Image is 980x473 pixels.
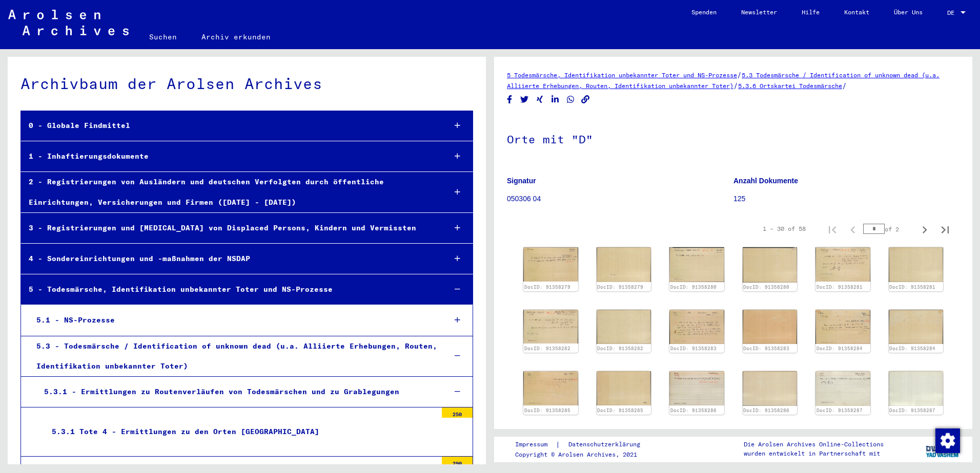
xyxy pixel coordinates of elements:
button: Share on LinkedIn [550,93,561,106]
a: DocID: 91358281 [816,284,863,290]
button: Share on WhatsApp [565,93,576,106]
span: / [842,81,847,90]
span: / [737,70,742,79]
div: 5 - Todesmärsche, Identifikation unbekannter Toter und NS-Prozesse [21,279,438,299]
button: Next page [914,219,935,239]
a: DocID: 91358285 [524,407,570,413]
b: Signatur [507,177,536,185]
a: DocID: 91358280 [743,284,789,290]
button: Share on Xing [535,93,545,106]
img: 001.jpg [523,310,578,344]
img: Arolsen_neg.svg [8,10,129,35]
a: DocID: 91358282 [524,346,570,351]
a: DocID: 91358280 [670,284,717,290]
img: 001.jpg [815,247,870,282]
img: 001.jpg [523,371,578,405]
p: Copyright © Arolsen Archives, 2021 [515,450,652,459]
img: 001.jpg [669,371,724,405]
a: 5 Todesmärsche, Identifikation unbekannter Toter und NS-Prozesse [507,71,737,79]
img: 001.jpg [523,247,578,282]
img: 001.jpg [669,310,724,344]
button: Previous page [843,219,863,239]
a: DocID: 91358281 [889,284,935,290]
span: / [733,81,738,90]
a: DocID: 91358287 [816,407,863,413]
button: Copy link [580,93,591,106]
img: 002.jpg [889,371,944,406]
img: Zustimmung ändern [935,428,960,453]
button: Last page [935,219,955,239]
a: DocID: 91358283 [743,346,789,351]
a: DocID: 91358283 [670,346,717,351]
a: DocID: 91358284 [816,346,863,351]
div: 1 - Inhaftierungsdokumente [21,146,438,166]
p: 125 [733,193,959,204]
div: 250 [442,407,473,418]
img: 001.jpg [815,371,870,406]
button: Share on Twitter [519,93,530,106]
a: DocID: 91358284 [889,346,935,351]
div: 2 - Registrierungen von Ausländern und deutschen Verfolgten durch öffentliche Einrichtungen, Vers... [21,172,438,212]
img: 001.jpg [669,247,724,282]
img: 002.jpg [743,371,798,406]
div: 5.3.1 - Ermittlungen zu Routenverläufen von Todesmärschen und zu Grablegungen [36,382,438,402]
a: Datenschutzerklärung [560,439,652,450]
a: DocID: 91358279 [524,284,570,290]
div: 5.3.1 Tote 4 - Ermittlungen zu den Orten [GEOGRAPHIC_DATA] [44,422,437,442]
img: 002.jpg [889,310,944,344]
div: 1 – 30 of 58 [763,224,806,233]
a: DocID: 91358279 [597,284,643,290]
div: 4 - Sondereinrichtungen und -maßnahmen der NSDAP [21,249,438,269]
div: 3 - Registrierungen und [MEDICAL_DATA] von Displaced Persons, Kindern und Vermissten [21,218,438,238]
img: 002.jpg [597,371,651,405]
a: DocID: 91358287 [889,407,935,413]
a: DocID: 91358282 [597,346,643,351]
a: DocID: 91358285 [597,407,643,413]
span: DE [947,9,958,16]
img: 002.jpg [889,247,944,282]
button: Share on Facebook [504,93,515,106]
a: Archiv erkunden [189,25,283,49]
p: 050306 04 [507,193,733,204]
div: 290 [442,457,473,467]
div: 5.1 - NS-Prozesse [29,310,438,330]
div: 0 - Globale Findmittel [21,116,438,136]
div: of 2 [863,224,914,234]
img: 001.jpg [815,310,870,344]
a: 5.3.6 Ortskartei Todesmärsche [738,82,842,90]
img: 002.jpg [743,247,798,283]
p: Die Arolsen Archives Online-Collections [744,440,884,449]
div: Zustimmung ändern [935,428,959,453]
a: Suchen [137,25,189,49]
a: DocID: 91358286 [670,407,717,413]
h1: Orte mit "D" [507,116,959,161]
a: Impressum [515,439,556,450]
p: wurden entwickelt in Partnerschaft mit [744,449,884,458]
button: First page [822,219,843,239]
img: yv_logo.png [924,436,962,462]
div: Archivbaum der Arolsen Archives [21,72,473,95]
img: 002.jpg [597,247,651,282]
img: 002.jpg [597,310,651,344]
b: Anzahl Dokumente [733,177,798,185]
div: | [515,439,652,450]
img: 002.jpg [743,310,798,344]
a: DocID: 91358286 [743,407,789,413]
div: 5.3 - Todesmärsche / Identification of unknown dead (u.a. Alliierte Erhebungen, Routen, Identifik... [29,336,438,376]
